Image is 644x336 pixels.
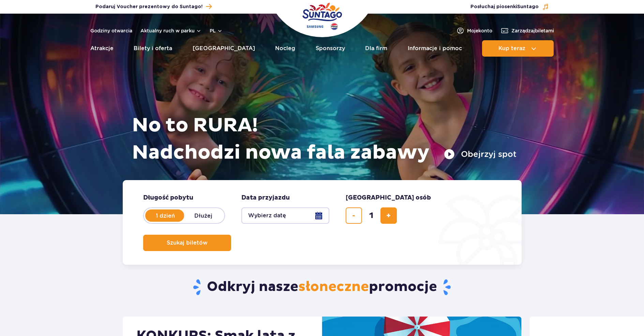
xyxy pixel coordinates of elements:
a: Mojekonto [456,27,492,35]
span: Zarządzaj biletami [511,27,554,34]
h1: No to RURA! Nadchodzi nowa fala zabawy [132,112,516,166]
span: [GEOGRAPHIC_DATA] osób [346,194,431,202]
a: Godziny otwarcia [90,27,132,34]
span: Moje konto [467,27,492,34]
button: Wybierz datę [241,207,329,224]
a: Atrakcje [90,40,114,57]
span: Posłuchaj piosenki [470,3,539,10]
a: Dla firm [365,40,387,57]
span: Kup teraz [498,45,525,52]
a: [GEOGRAPHIC_DATA] [193,40,255,57]
span: Data przyjazdu [241,194,290,202]
a: Bilety i oferta [134,40,172,57]
a: Informacje i pomoc [408,40,462,57]
span: słoneczne [298,278,369,295]
a: Nocleg [275,40,295,57]
span: Szukaj biletów [167,240,208,246]
a: Podaruj Voucher prezentowy do Suntago! [95,2,212,11]
label: Dłużej [184,208,223,223]
button: pl [210,27,223,34]
span: Podaruj Voucher prezentowy do Suntago! [95,3,203,10]
button: dodaj bilet [380,207,397,224]
button: Szukaj biletów [143,235,231,251]
a: Zarządzajbiletami [500,27,554,35]
button: Posłuchaj piosenkiSuntago [470,3,549,10]
span: Suntago [517,4,539,9]
button: Obejrzyj spot [444,149,516,160]
label: 1 dzień [146,208,185,223]
input: liczba biletów [363,207,379,224]
a: Sponsorzy [316,40,345,57]
button: Kup teraz [482,40,554,57]
form: Planowanie wizyty w Park of Poland [123,180,522,265]
button: Aktualny ruch w parku [140,28,201,33]
button: usuń bilet [346,207,362,224]
h2: Odkryj nasze promocje [122,278,522,296]
span: Długość pobytu [143,194,193,202]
